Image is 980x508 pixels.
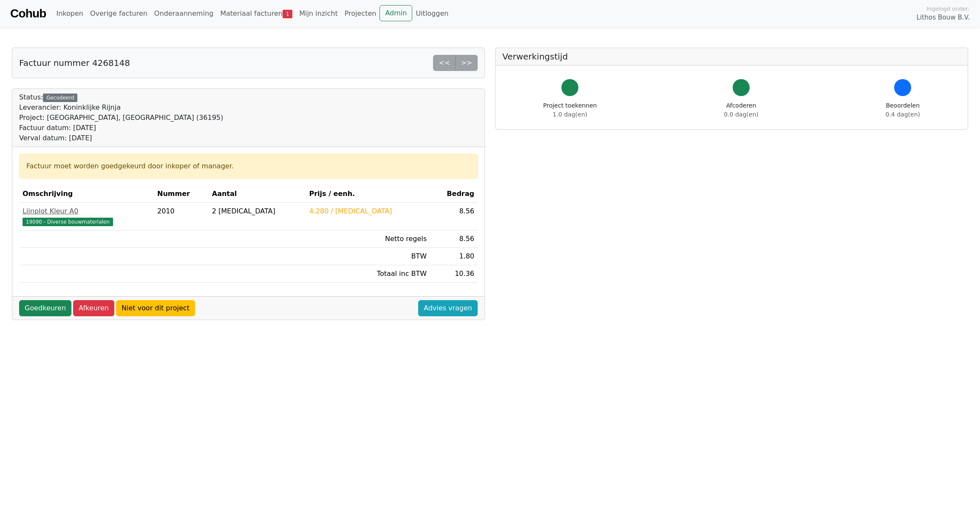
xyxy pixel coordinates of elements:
[43,94,77,102] div: Gecodeerd
[306,265,431,283] td: Totaal inc BTW
[886,101,920,119] div: Beoordelen
[19,92,223,143] div: Status:
[73,300,114,316] a: Afkeuren
[283,10,292,18] span: 1
[53,5,86,22] a: Inkopen
[724,111,758,118] span: 0.0 dag(en)
[309,206,427,216] div: 4.280 / [MEDICAL_DATA]
[430,248,478,265] td: 1.80
[412,5,452,22] a: Uitloggen
[886,111,920,118] span: 0.4 dag(en)
[23,206,150,216] div: Lijnplot Kleur A0
[19,123,223,133] div: Factuur datum: [DATE]
[430,185,478,203] th: Bedrag
[19,113,223,123] div: Project: [GEOGRAPHIC_DATA], [GEOGRAPHIC_DATA] (36195)
[116,300,195,316] a: Niet voor dit project
[19,133,223,143] div: Verval datum: [DATE]
[724,101,758,119] div: Afcoderen
[19,102,223,113] div: Leverancier: Koninklijke Rijnja
[19,58,130,68] h5: Factuur nummer 4268148
[917,13,970,23] span: Lithos Bouw B.V.
[209,185,306,203] th: Aantal
[553,111,587,118] span: 1.0 dag(en)
[430,230,478,248] td: 8.56
[296,5,341,22] a: Mijn inzicht
[10,3,46,24] a: Cohub
[154,185,209,203] th: Nummer
[306,185,431,203] th: Prijs / eenh.
[19,300,71,316] a: Goedkeuren
[26,161,470,171] div: Factuur moet worden goedgekeurd door inkoper of manager.
[151,5,217,22] a: Onderaanneming
[87,5,151,22] a: Overige facturen
[418,300,478,316] a: Advies vragen
[430,265,478,283] td: 10.36
[341,5,380,22] a: Projecten
[23,218,113,226] span: 19090 - Diverse bouwmaterialen
[212,206,303,216] div: 2 [MEDICAL_DATA]
[543,101,597,119] div: Project toekennen
[19,185,154,203] th: Omschrijving
[217,5,296,22] a: Materiaal facturen1
[23,206,150,227] a: Lijnplot Kleur A019090 - Diverse bouwmaterialen
[306,248,431,265] td: BTW
[502,51,961,62] h5: Verwerkingstijd
[430,203,478,230] td: 8.56
[306,230,431,248] td: Netto regels
[926,5,970,13] span: Ingelogd onder:
[380,5,412,21] a: Admin
[154,203,209,230] td: 2010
